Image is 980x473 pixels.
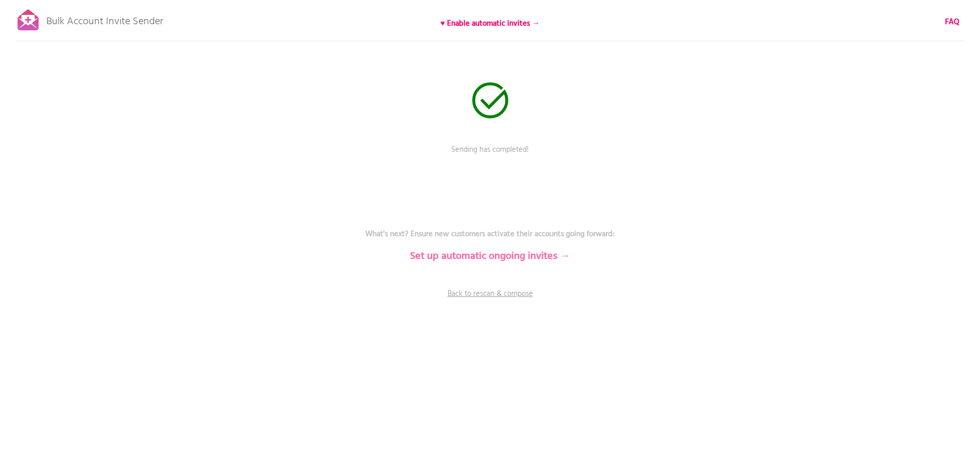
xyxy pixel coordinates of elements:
[440,17,540,30] b: ♥ Enable automatic invites →
[46,6,163,32] p: Bulk Account Invite Sender
[945,16,959,28] a: FAQ
[365,228,615,240] b: What's next? Ensure new customers activate their accounts going forward:
[410,248,570,265] b: Set up automatic ongoing invites →
[945,16,959,28] b: FAQ
[336,288,645,314] a: Back to rescan & compose
[336,144,645,170] p: Sending has completed!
